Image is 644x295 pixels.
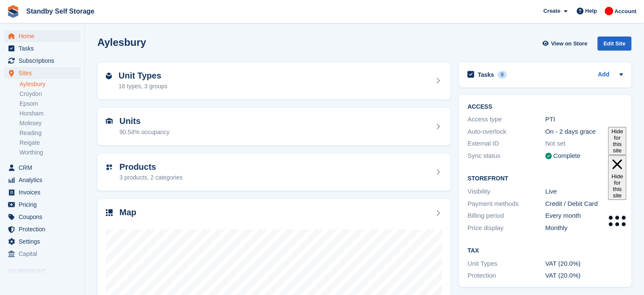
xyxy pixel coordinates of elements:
[598,70,609,80] a: Add
[467,211,545,221] div: Billing period
[97,154,451,191] a: Products 3 products, 2 categories
[614,7,636,16] span: Account
[545,211,623,221] div: Every month
[4,55,80,67] a: menu
[4,248,80,260] a: menu
[467,223,545,233] div: Price display
[4,236,80,247] a: menu
[19,129,80,137] a: Reading
[467,115,545,124] div: Access type
[8,267,84,275] span: Storefront
[545,259,623,269] div: VAT (20.0%)
[97,108,451,145] a: Units 90.54% occupancy
[4,30,80,42] a: menu
[4,223,80,235] a: menu
[119,208,136,217] h2: Map
[498,71,507,79] div: 0
[97,62,451,100] a: Unit Types 16 types, 3 groups
[106,209,113,216] img: map-icn-33ee37083ee616e46c38cad1a60f524a97daa1e2b2c8c0bc3eb3415660979fc1.svg
[106,118,113,124] img: unit-icn-7be61d7bf1b0ce9d3e12c5938cc71ed9869f7b940bace4675aadf7bd6d80202e.svg
[19,149,80,157] a: Worthing
[551,39,587,48] span: View on Store
[119,116,169,126] h2: Units
[467,104,623,110] h2: ACCESS
[545,187,623,197] div: Live
[23,4,98,18] a: Standby Self Storage
[19,186,69,198] span: Invoices
[7,5,19,18] img: stora-icon-8386f47178a22dfd0bd8f6a31ec36ba5ce8667c1dd55bd0f319d3a0aa187defe.svg
[467,199,545,209] div: Payment methods
[545,139,623,149] div: Not set
[467,139,545,149] div: External ID
[119,82,167,91] div: 16 types, 3 groups
[19,42,69,54] span: Tasks
[545,271,623,281] div: VAT (20.0%)
[19,110,80,118] a: Horsham
[545,223,623,233] div: Monthly
[19,236,69,247] span: Settings
[19,55,69,67] span: Subscriptions
[19,80,80,88] a: Aylesbury
[545,127,623,137] div: On - 2 days grace
[119,71,167,81] h2: Unit Types
[545,115,623,124] div: PTI
[467,259,545,269] div: Unit Types
[585,7,597,15] span: Help
[597,37,631,51] div: Edit Site
[19,67,69,79] span: Sites
[19,100,80,108] a: Epsom
[4,42,80,54] a: menu
[19,199,69,211] span: Pricing
[106,73,112,79] img: unit-type-icn-2b2737a686de81e16bb02015468b77c625bbabd49415b5ef34ead5e3b44a266d.svg
[478,71,494,79] h2: Tasks
[19,248,69,260] span: Capital
[467,187,545,197] div: Visibility
[467,271,545,281] div: Protection
[19,30,69,42] span: Home
[19,223,69,235] span: Protection
[597,37,631,54] a: Edit Site
[4,162,80,174] a: menu
[19,162,69,174] span: CRM
[541,37,591,51] a: View on Store
[19,119,80,127] a: Molesey
[545,199,623,209] div: Credit / Debit Card
[553,151,580,161] div: Complete
[4,174,80,186] a: menu
[19,211,69,223] span: Coupons
[605,7,613,15] img: Aaron Winter
[467,127,545,137] div: Auto-overlock
[4,67,80,79] a: menu
[4,199,80,211] a: menu
[19,139,80,147] a: Reigate
[4,186,80,198] a: menu
[467,175,623,182] h2: Storefront
[97,37,146,48] h2: Aylesbury
[467,247,623,254] h2: Tax
[106,164,113,171] img: custom-product-icn-752c56ca05d30b4aa98f6f15887a0e09747e85b44ffffa43cff429088544963d.svg
[119,128,169,137] div: 90.54% occupancy
[19,174,69,186] span: Analytics
[4,211,80,223] a: menu
[119,162,182,172] h2: Products
[467,151,545,161] div: Sync status
[119,173,182,182] div: 3 products, 2 categories
[543,7,560,15] span: Create
[19,90,80,98] a: Croydon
